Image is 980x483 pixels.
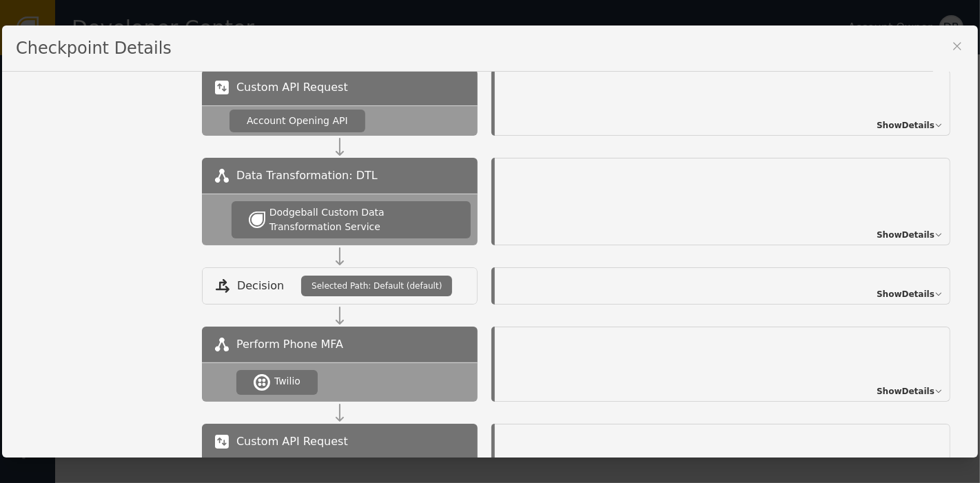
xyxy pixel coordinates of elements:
span: Custom API Request [236,433,348,450]
div: Checkpoint Details [2,25,933,72]
div: Account Opening API [247,114,348,128]
span: Show Details [877,119,935,132]
span: Show Details [877,229,935,241]
span: Custom API Request [236,79,348,96]
span: Show Details [877,385,935,398]
span: Perform Phone MFA [236,336,343,353]
span: Show Details [877,288,935,300]
span: Selected Path: Default (default) [312,280,442,292]
span: Decision [237,278,284,294]
span: Data Transformation: DTL [236,167,378,184]
div: Twilio [274,374,300,389]
div: Dodgeball Custom Data Transformation Service [269,205,453,234]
